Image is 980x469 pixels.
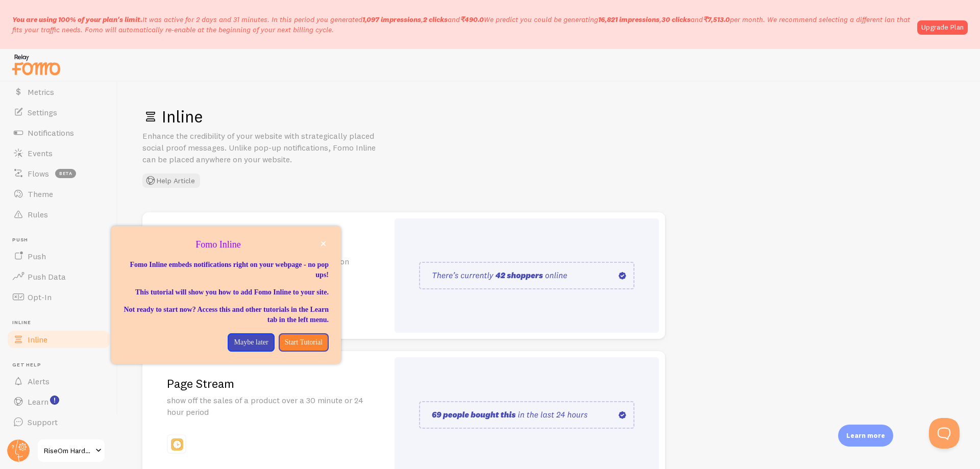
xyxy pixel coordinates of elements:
img: fomo_icons_page_stream.svg [171,438,183,451]
p: Not ready to start now? Access this and other tutorials in the Learn tab in the left menu. [124,305,329,325]
span: Learn [28,397,48,407]
span: RiseOm Hardware [44,445,92,457]
a: Metrics [6,82,111,102]
div: Fomo Inline [111,226,341,364]
iframe: Help Scout Beacon - Open [929,418,960,449]
div: Learn more [838,425,893,447]
span: Support [28,417,58,427]
span: Inline [28,334,47,344]
button: close, [318,238,329,249]
span: You are using 100% of your plan's limit. [12,15,142,24]
span: Theme [28,189,53,199]
a: Settings [6,102,111,122]
button: Start Tutorial [279,333,329,352]
h2: Page Stream [167,376,364,391]
p: show off the sales of a product over a 30 minute or 24 hour period [167,394,364,418]
p: This tutorial will show you how to add Fomo Inline to your site. [124,287,329,298]
button: Help Article [142,174,200,188]
b: 30 clicks [661,15,691,24]
span: Events [28,148,53,158]
a: Push Data [6,266,111,287]
a: Notifications [6,122,111,143]
span: , and [598,15,730,24]
a: Push [6,246,111,266]
span: Rules [28,209,48,219]
p: It was active for 2 days and 31 minutes. In this period you generated We predict you could be gen... [12,14,911,35]
a: Theme [6,184,111,204]
span: Get Help [12,362,111,368]
b: 2 clicks [423,15,448,24]
p: Fomo Inline embeds notifications right on your webpage - no pop ups! [124,260,329,280]
a: Alerts [6,371,111,391]
b: 16,821 impressions [598,15,659,24]
a: Upgrade Plan [917,20,968,35]
p: Maybe later [234,337,268,348]
p: Fomo Inline [124,238,329,252]
span: Push Data [28,271,66,282]
span: Inline [12,319,111,326]
p: Start Tutorial [285,337,323,348]
button: Maybe later [228,333,274,352]
a: Opt-In [6,287,111,307]
a: Flows beta [6,163,111,184]
a: Inline [6,329,111,350]
span: Metrics [28,87,54,97]
a: RiseOm Hardware [37,438,106,463]
span: Push [12,237,111,243]
span: Settings [28,107,57,117]
a: Support [6,412,111,432]
svg: <p>Watch New Feature Tutorials!</p> [50,396,59,405]
span: Push [28,251,46,261]
span: Opt-In [28,292,52,302]
b: ₹490.0 [460,15,484,24]
span: Notifications [28,128,74,138]
a: Learn [6,391,111,412]
p: Enhance the credibility of your website with strategically placed social proof messages. Unlike p... [142,130,387,165]
h1: Inline [142,106,955,127]
span: Flows [28,168,49,179]
span: Alerts [28,376,50,386]
img: pageviews.svg [419,262,634,289]
b: 1,097 impressions [362,15,421,24]
b: ₹7,513.0 [703,15,730,24]
img: page_stream.svg [419,401,634,429]
img: fomo-relay-logo-orange.svg [11,52,62,78]
span: , and [362,15,484,24]
a: Rules [6,204,111,225]
p: Learn more [846,431,885,440]
span: beta [55,169,76,178]
a: Events [6,143,111,163]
